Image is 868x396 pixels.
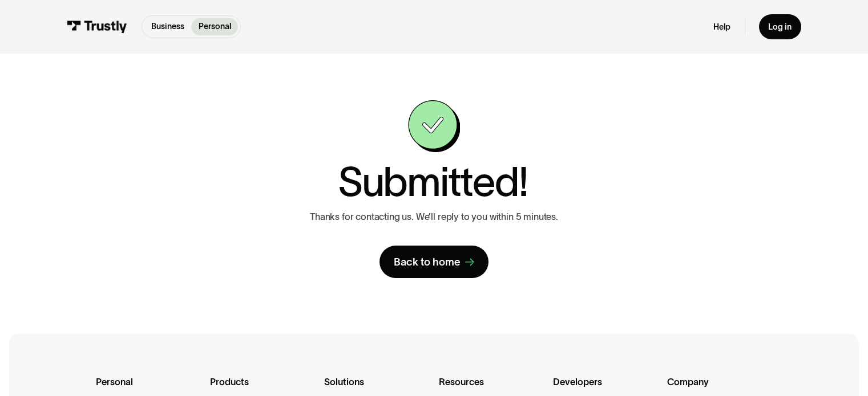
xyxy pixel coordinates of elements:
[338,161,528,202] h1: Submitted!
[199,21,231,32] p: Personal
[144,18,192,35] a: Business
[191,18,238,35] a: Personal
[759,14,801,39] a: Log in
[380,246,488,278] a: Back to home
[310,211,558,223] p: Thanks for contacting us. We’ll reply to you within 5 minutes.
[151,21,184,32] p: Business
[394,255,461,269] div: Back to home
[67,21,127,33] img: Trustly Logo
[768,22,792,32] div: Log in
[713,22,730,32] a: Help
